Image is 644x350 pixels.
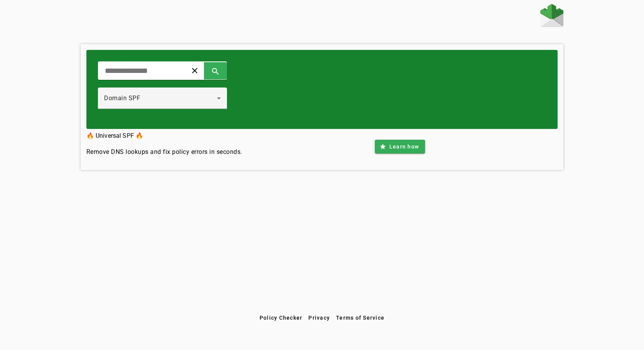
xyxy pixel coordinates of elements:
[540,4,563,29] a: Home
[336,315,384,321] span: Terms of Service
[86,130,242,141] h3: 🔥 Universal SPF 🔥
[305,311,333,325] button: Privacy
[257,311,306,325] button: Policy Checker
[389,143,419,150] span: Learn how
[333,311,387,325] button: Terms of Service
[540,4,563,27] img: Fraudmarc Logo
[308,315,330,321] span: Privacy
[86,147,242,157] h4: Remove DNS lookups and fix policy errors in seconds.
[260,315,303,321] span: Policy Checker
[375,140,425,154] button: Learn how
[104,94,140,102] span: Domain SPF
